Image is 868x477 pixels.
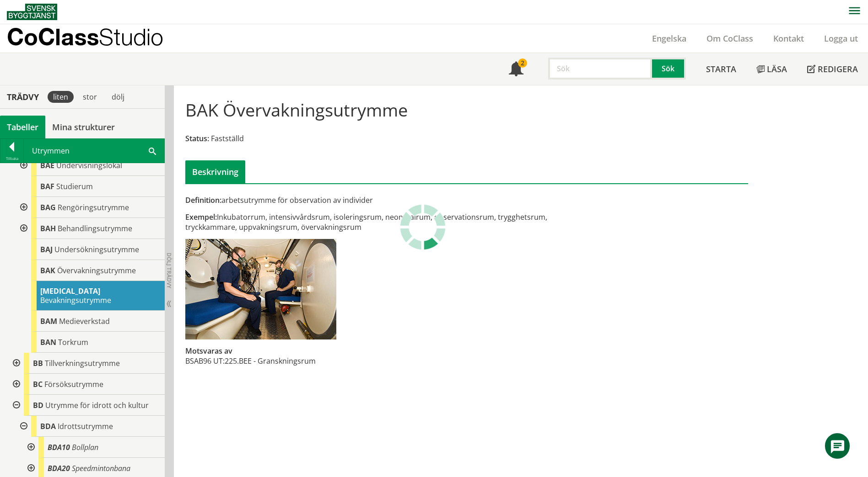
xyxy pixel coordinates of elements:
[40,202,56,212] span: BAG
[99,23,163,50] span: Studio
[7,32,163,42] p: CoClass
[40,181,54,191] span: BAF
[58,223,132,233] span: Behandlingsutrymme
[763,33,814,44] a: Kontakt
[818,64,858,74] span: Redigera
[59,316,110,326] span: Medieverkstad
[40,295,111,305] span: Bevakningsutrymme
[509,63,523,77] span: Notifikationer
[814,33,868,44] a: Logga ut
[40,244,53,254] span: BAJ
[706,64,736,74] span: Starta
[45,358,120,368] span: Tillverkningsutrymme
[185,100,408,120] h1: BAK Övervakningsutrymme
[2,92,44,102] div: Trädvy
[225,356,316,366] td: 225.BEE - Granskningsrum
[106,91,130,103] div: dölj
[548,58,652,79] input: Sök
[33,400,43,410] span: BD
[40,421,56,431] span: BDA
[57,265,136,276] span: Övervakningsutrymme
[211,133,244,143] span: Fastställd
[185,356,225,366] td: BSAB96 UT:
[56,181,93,191] span: Studierum
[7,4,57,20] img: Svensk Byggtjänst
[48,91,74,103] div: liten
[58,202,129,212] span: Rengöringsutrymme
[54,244,139,254] span: Undersökningsutrymme
[652,58,686,79] button: Sök
[56,160,122,170] span: Undervisningslokal
[185,195,221,205] span: Definition:
[58,421,113,431] span: Idrottsutrymme
[72,463,130,473] span: Speedmintonbana
[40,223,56,233] span: BAH
[767,64,787,74] span: Läsa
[185,346,232,356] span: Motsvaras av
[58,337,88,347] span: Torkrum
[33,358,43,368] span: BB
[48,463,70,473] span: BDA20
[185,239,336,339] img: bak-overvakningsrum.jpg
[40,286,100,296] span: [MEDICAL_DATA]
[797,53,868,85] a: Redigera
[400,204,446,250] img: Laddar
[499,53,534,85] a: 2
[40,265,55,276] span: BAK
[32,146,70,156] font: Utrymmen
[40,160,54,170] span: BAE
[0,155,23,162] div: Tillbaka
[33,379,43,389] span: BC
[7,24,183,53] a: CoClassStudio
[72,442,98,452] span: Bollplan
[40,316,57,326] span: BAM
[45,400,149,410] span: Utrymme för idrott och kultur
[185,133,209,143] span: Status:
[44,379,103,389] span: Försöksutrymme
[45,116,122,138] a: Mina strukturer
[48,442,70,452] span: BDA10
[77,91,102,103] div: stor
[185,212,217,222] span: Exempel:
[696,33,763,44] a: Om CoClass
[185,160,245,183] div: Beskrivning
[40,337,56,347] span: BAN
[149,146,156,155] span: Sök i tabellen
[518,58,527,68] div: 2
[746,53,797,85] a: Läsa
[642,33,696,44] a: Engelska
[185,195,373,205] font: arbetsutrymme för observation av individer
[696,53,746,85] a: Starta
[185,212,547,232] font: Inkubatorrum, intensivvårdsrum, isoleringsrum, neonatalrum, observationsrum, trygghetsrum, tryckk...
[165,253,173,288] span: Dölj trädvy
